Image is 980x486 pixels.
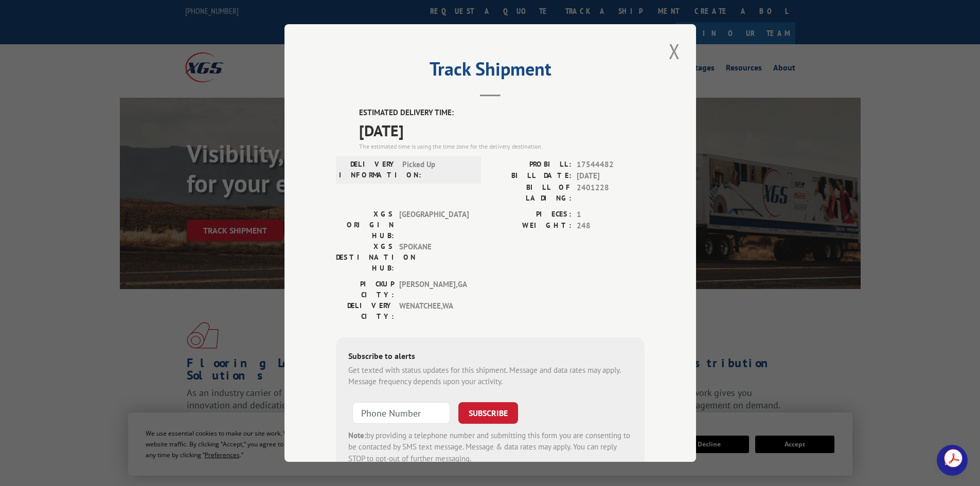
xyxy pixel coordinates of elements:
[490,220,572,232] label: WEIGHT:
[348,365,632,388] div: Get texted with status updates for this shipment. Message and data rates may apply. Message frequ...
[399,241,469,274] span: SPOKANE
[399,209,469,241] span: [GEOGRAPHIC_DATA]
[359,107,645,119] label: ESTIMATED DELIVERY TIME:
[490,209,572,221] label: PIECES:
[577,159,645,171] span: 17544482
[352,402,450,424] input: Phone Number
[348,430,632,465] div: by providing a telephone number and submitting this form you are consenting to be contacted by SM...
[577,170,645,182] span: [DATE]
[336,209,394,241] label: XGS ORIGIN HUB:
[490,159,572,171] label: PROBILL:
[359,119,645,142] span: [DATE]
[336,62,645,81] h2: Track Shipment
[336,279,394,300] label: PICKUP CITY:
[336,300,394,322] label: DELIVERY CITY:
[937,445,968,476] a: Open chat
[359,142,645,151] div: The estimated time is using the time zone for the delivery destination.
[490,182,572,204] label: BILL OF LADING:
[348,350,632,365] div: Subscribe to alerts
[399,300,469,322] span: WENATCHEE , WA
[458,402,518,424] button: SUBSCRIBE
[666,37,683,65] button: Close modal
[402,159,472,181] span: Picked Up
[577,220,645,232] span: 248
[348,430,366,440] strong: Note:
[336,241,394,274] label: XGS DESTINATION HUB:
[577,182,645,204] span: 2401228
[339,159,397,181] label: DELIVERY INFORMATION:
[490,170,572,182] label: BILL DATE:
[399,279,469,300] span: [PERSON_NAME] , GA
[577,209,645,221] span: 1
